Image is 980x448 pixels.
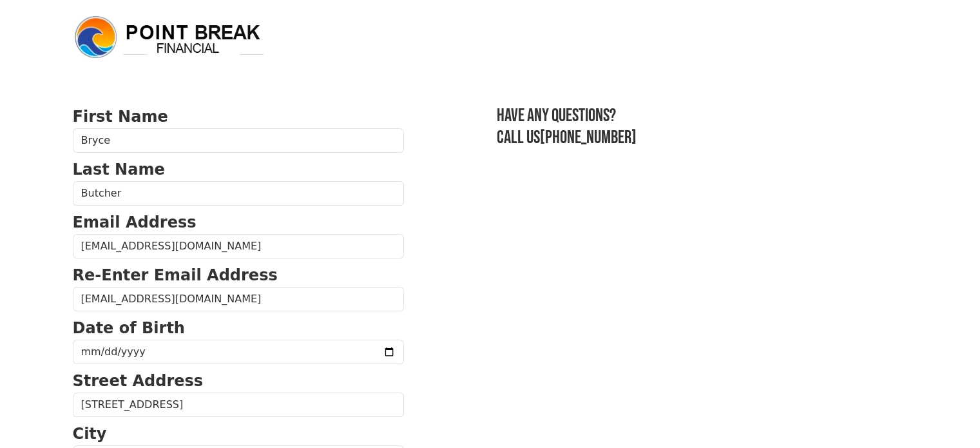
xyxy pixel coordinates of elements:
strong: City [73,425,107,443]
strong: First Name [73,108,168,126]
strong: Date of Birth [73,319,185,337]
strong: Street Address [73,372,204,390]
img: logo.png [73,14,266,61]
strong: Email Address [73,213,197,231]
input: Last Name [73,181,404,206]
strong: Last Name [73,161,165,179]
input: Email Address [73,234,404,258]
a: [PHONE_NUMBER] [540,127,637,148]
input: Street Address [73,393,404,417]
h3: Call us [497,127,908,149]
input: Re-Enter Email Address [73,287,404,311]
input: First Name [73,128,404,153]
strong: Re-Enter Email Address [73,266,278,284]
h3: Have any questions? [497,105,908,127]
